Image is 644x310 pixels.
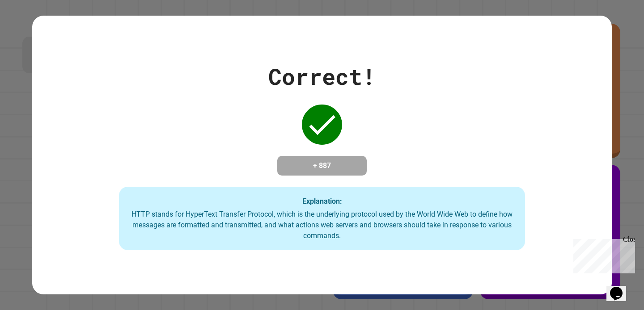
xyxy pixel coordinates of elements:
[606,274,635,301] iframe: chat widget
[128,209,516,241] div: HTTP stands for HyperText Transfer Protocol, which is the underlying protocol used by the World W...
[302,197,342,205] strong: Explanation:
[286,160,358,171] h4: + 887
[4,4,62,57] div: Chat with us now!Close
[570,235,635,273] iframe: chat widget
[268,60,376,93] div: Correct!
